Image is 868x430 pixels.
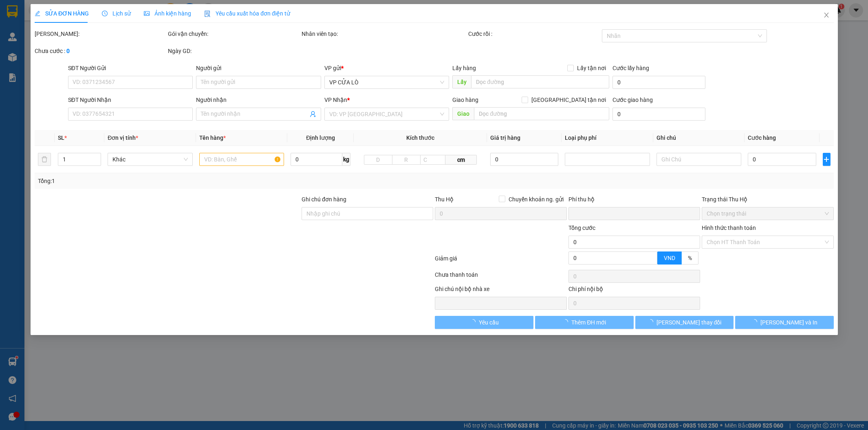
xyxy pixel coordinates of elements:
[309,111,316,117] span: user-add
[664,255,675,261] span: VND
[823,12,829,18] span: close
[702,225,756,231] label: Hình thức thanh toán
[612,97,653,103] label: Cước giao hàng
[57,135,64,141] span: SL
[735,316,834,329] button: [PERSON_NAME] và In
[688,255,692,261] span: %
[434,270,567,284] div: Chưa thanh toán
[196,95,321,104] div: Người nhận
[571,318,606,327] span: Thêm ĐH mới
[478,318,498,327] span: Yêu cầu
[452,97,478,103] span: Giao hàng
[815,4,837,27] button: Close
[302,207,433,220] input: Ghi chú đơn hàng
[760,318,817,327] span: [PERSON_NAME] và In
[196,64,321,73] div: Người gửi
[505,195,566,204] span: Chuyển khoản ng. gửi
[445,155,477,165] span: cm
[168,29,300,38] div: Gói vận chuyển:
[568,225,595,231] span: Tổng cước
[199,153,284,166] input: VD: Bàn, Ghế
[535,316,634,329] button: Thêm ĐH mới
[306,135,335,141] span: Định lượng
[204,11,211,17] img: icon
[452,75,471,88] span: Lấy
[35,10,89,17] span: SỬA ĐƠN HÀNG
[647,319,656,325] span: loading
[702,195,833,204] div: Trạng thái Thu Hộ
[68,64,193,73] div: SĐT Người Gửi
[435,316,533,329] button: Yêu cầu
[102,11,108,16] span: clock-circle
[469,319,478,325] span: loading
[68,95,193,104] div: SĐT Người Nhận
[364,155,392,165] input: D
[324,97,347,103] span: VP Nhận
[528,95,609,104] span: [GEOGRAPHIC_DATA] tận nơi
[562,130,653,146] th: Loại phụ phí
[823,153,831,166] button: plus
[568,195,700,207] div: Phí thu hộ
[435,284,566,297] div: Ghi chú nội bộ nhà xe
[574,64,609,73] span: Lấy tận nơi
[35,29,166,38] div: [PERSON_NAME]:
[38,153,51,166] button: delete
[168,46,300,55] div: Ngày GD:
[653,130,744,146] th: Ghi chú
[108,135,138,141] span: Đơn vị tính
[144,11,150,16] span: picture
[35,11,40,16] span: edit
[435,196,454,203] span: Thu Hộ
[490,135,520,141] span: Giá trị hàng
[612,108,705,121] input: Cước giao hàng
[656,153,741,166] input: Ghi Chú
[301,29,466,38] div: Nhân viên tạo:
[474,107,609,120] input: Dọc đường
[748,135,776,141] span: Cước hàng
[204,10,290,17] span: Yêu cầu xuất hóa đơn điện tử
[38,176,335,185] div: Tổng: 1
[452,65,476,71] span: Lấy hàng
[434,254,567,268] div: Giảm giá
[406,135,434,141] span: Kích thước
[329,76,444,88] span: VP CỬA LÒ
[452,107,474,120] span: Giao
[471,75,609,88] input: Dọc đường
[823,156,830,163] span: plus
[468,29,600,38] div: Cước rồi :
[324,64,449,73] div: VP gửi
[562,319,571,325] span: loading
[144,10,191,17] span: Ảnh kiện hàng
[112,153,187,165] span: Khác
[568,284,700,297] div: Chi phí nội bộ
[635,316,734,329] button: [PERSON_NAME] thay đổi
[420,155,445,165] input: C
[102,10,131,17] span: Lịch sử
[66,48,70,54] b: 0
[656,318,721,327] span: [PERSON_NAME] thay đổi
[751,319,760,325] span: loading
[392,155,420,165] input: R
[302,196,346,203] label: Ghi chú đơn hàng
[612,76,705,89] input: Cước lấy hàng
[342,153,350,166] span: kg
[35,46,166,55] div: Chưa cước :
[612,65,649,71] label: Cước lấy hàng
[199,135,225,141] span: Tên hàng
[707,207,828,220] span: Chọn trạng thái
